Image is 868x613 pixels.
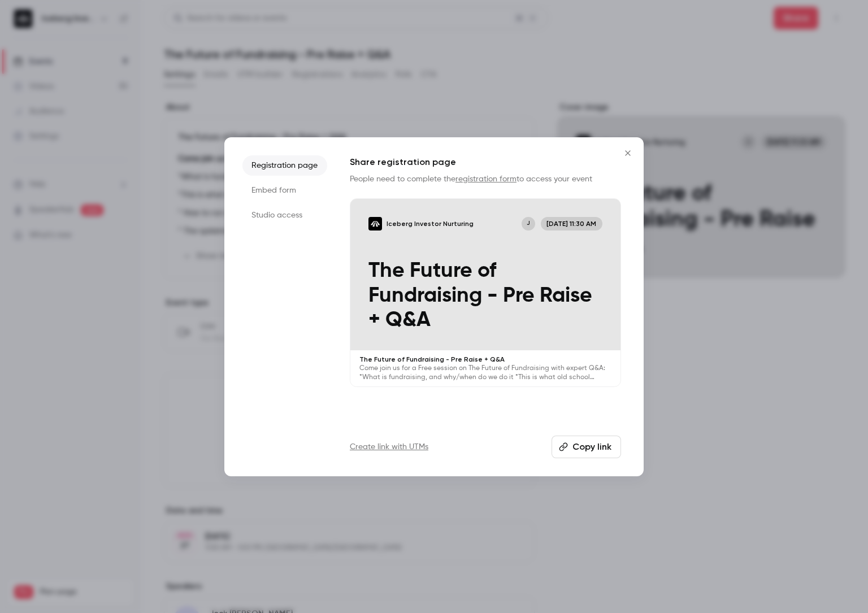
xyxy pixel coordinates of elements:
[350,173,621,185] p: People need to complete the to access your event
[242,205,327,225] li: Studio access
[368,217,382,231] img: The Future of Fundraising - Pre Raise + Q&A
[368,259,602,332] p: The Future of Fundraising - Pre Raise + Q&A
[387,219,474,228] p: Iceberg Investor Nurturing
[520,216,536,232] div: J
[617,142,639,164] button: Close
[242,180,327,201] li: Embed form
[552,436,621,458] button: Copy link
[359,364,611,382] p: Come join us for a Free session on The Future of Fundraising with expert Q&A: *What is fundraisin...
[359,355,611,364] p: The Future of Fundraising - Pre Raise + Q&A
[350,198,621,388] a: The Future of Fundraising - Pre Raise + Q&AIceberg Investor NurturingJ[DATE] 11:30 AMThe Future o...
[541,217,602,231] span: [DATE] 11:30 AM
[350,155,621,169] h1: Share registration page
[350,441,428,453] a: Create link with UTMs
[455,175,517,183] a: registration form
[242,155,327,176] li: Registration page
